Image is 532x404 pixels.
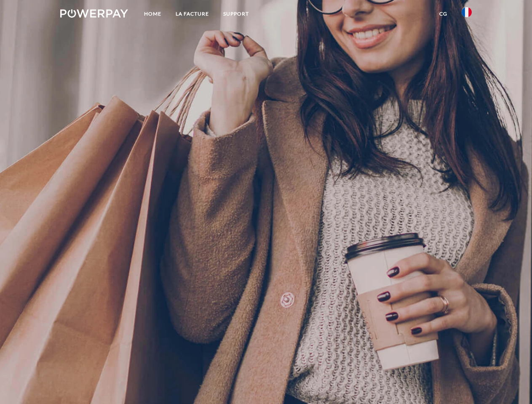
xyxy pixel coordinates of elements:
[60,9,128,18] img: logo-powerpay-white.svg
[432,6,454,21] a: CG
[462,7,472,17] img: fr
[216,6,256,21] a: Support
[137,6,168,21] a: Home
[168,6,216,21] a: LA FACTURE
